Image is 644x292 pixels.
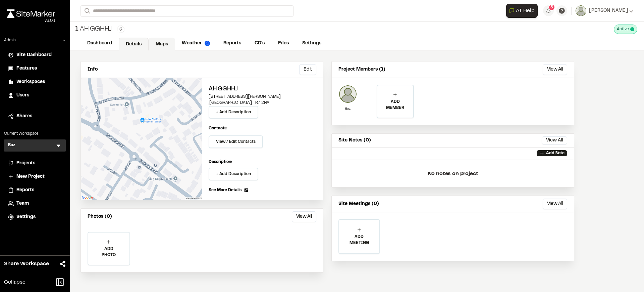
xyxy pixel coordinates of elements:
[88,213,112,220] p: Photos (0)
[16,200,29,207] span: Team
[271,37,296,50] a: Files
[550,4,553,10] span: 3
[209,100,316,106] p: , [GEOGRAPHIC_DATA] TR7 2NA
[8,78,62,86] a: Workspaces
[16,78,45,86] span: Workspaces
[576,5,633,16] button: [PERSON_NAME]
[80,37,119,50] a: Dashboard
[209,85,316,94] h2: Ah gghhj
[16,113,32,120] span: Shares
[16,65,37,72] span: Features
[149,38,175,50] a: Maps
[8,186,62,194] a: Reports
[338,66,385,73] p: Project Members (1)
[217,37,248,50] a: Reports
[543,5,554,16] button: 3
[337,163,569,184] p: No notes on project
[8,65,62,72] a: Features
[292,211,316,222] button: View All
[543,64,567,75] button: View All
[88,246,129,258] p: ADD PHOTO
[4,260,49,268] span: Share Workspace
[209,125,227,131] p: Contacts:
[7,9,55,18] img: rebrand.png
[4,37,16,43] p: Admin
[16,51,52,59] span: Site Dashboard
[16,160,35,167] span: Projects
[8,113,62,120] a: Shares
[209,187,241,193] span: See More Details
[546,150,565,156] p: Add Note
[299,64,316,75] button: Edit
[119,38,149,50] a: Details
[16,92,29,99] span: Users
[209,135,263,148] button: View / Edit Contacts
[542,136,567,144] button: View All
[8,51,62,59] a: Site Dashboard
[338,137,371,144] p: Site Notes (0)
[8,142,15,149] h3: Baz
[75,24,112,34] div: Ah gghhj
[296,37,328,50] a: Settings
[8,213,62,221] a: Settings
[8,200,62,207] a: Team
[576,5,586,16] img: User
[4,278,25,286] span: Collapse
[16,213,36,221] span: Settings
[175,37,217,50] a: Weather
[506,4,540,18] div: Open AI Assistant
[516,7,535,15] span: AI Help
[4,131,66,137] p: Current Workspace
[117,26,124,33] button: Edit Tags
[8,92,62,99] a: Users
[16,173,45,180] span: New Project
[205,41,210,46] img: precipai.png
[248,37,271,50] a: CD's
[630,27,634,31] span: This project is active and counting against your active project count.
[75,24,78,34] span: 1
[88,66,98,73] p: Info
[209,94,316,100] p: [STREET_ADDRESS][PERSON_NAME]
[8,173,62,180] a: New Project
[338,106,357,111] p: Baz
[617,26,629,32] span: Active
[209,159,316,165] p: Description:
[506,4,538,18] button: Open AI Assistant
[16,186,34,194] span: Reports
[7,18,55,24] div: Oh geez...please don't...
[614,25,637,34] div: This project is active and counting against your active project count.
[338,85,357,103] img: Baz
[377,99,413,111] p: ADD MEMBER
[338,200,379,208] p: Site Meetings (0)
[209,168,258,180] button: + Add Description
[80,5,93,16] button: Search
[209,106,258,119] button: + Add Description
[8,160,62,167] a: Projects
[339,234,379,246] p: ADD MEETING
[589,7,628,14] span: [PERSON_NAME]
[543,199,567,209] button: View All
